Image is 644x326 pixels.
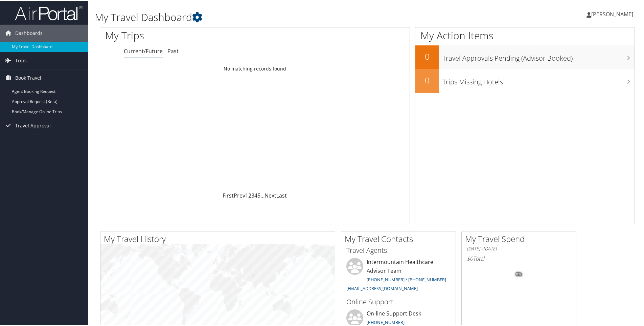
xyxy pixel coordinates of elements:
[15,24,43,41] span: Dashboards
[367,319,405,325] a: [PHONE_NUMBER]
[105,28,276,42] h1: My Trips
[251,191,254,199] a: 3
[260,191,264,199] span: …
[245,191,248,199] a: 1
[346,245,451,254] h3: Travel Agents
[124,47,163,54] a: Current/Future
[248,191,251,199] a: 2
[15,69,41,86] span: Book Travel
[415,74,439,85] h2: 0
[104,232,335,244] h2: My Travel History
[343,257,454,293] li: Intermountain Healthcare Advisor Team
[442,73,635,86] h3: Trips Missing Hotels
[346,297,451,306] h3: Online Support
[465,232,576,244] h2: My Travel Spend
[345,232,456,244] h2: My Travel Contacts
[257,191,260,199] a: 5
[367,276,446,282] a: [PHONE_NUMBER] / [PHONE_NUMBER]
[264,191,276,199] a: Next
[100,62,410,74] td: No matching records found
[15,4,83,20] img: airportal-logo.png
[254,191,257,199] a: 4
[346,285,418,291] a: [EMAIL_ADDRESS][DOMAIN_NAME]
[415,50,439,62] h2: 0
[415,68,635,92] a: 0Trips Missing Hotels
[467,254,571,262] h6: Total
[167,47,179,54] a: Past
[442,49,635,62] h3: Travel Approvals Pending (Advisor Booked)
[586,3,640,24] a: [PERSON_NAME]
[415,28,635,42] h1: My Action Items
[223,191,234,199] a: First
[467,254,473,262] span: $0
[591,10,633,17] span: [PERSON_NAME]
[516,272,522,276] tspan: 0%
[467,245,571,251] h6: [DATE] - [DATE]
[276,191,287,199] a: Last
[95,9,458,24] h1: My Travel Dashboard
[15,117,51,134] span: Travel Approval
[234,191,245,199] a: Prev
[15,52,27,68] span: Trips
[415,45,635,68] a: 0Travel Approvals Pending (Advisor Booked)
